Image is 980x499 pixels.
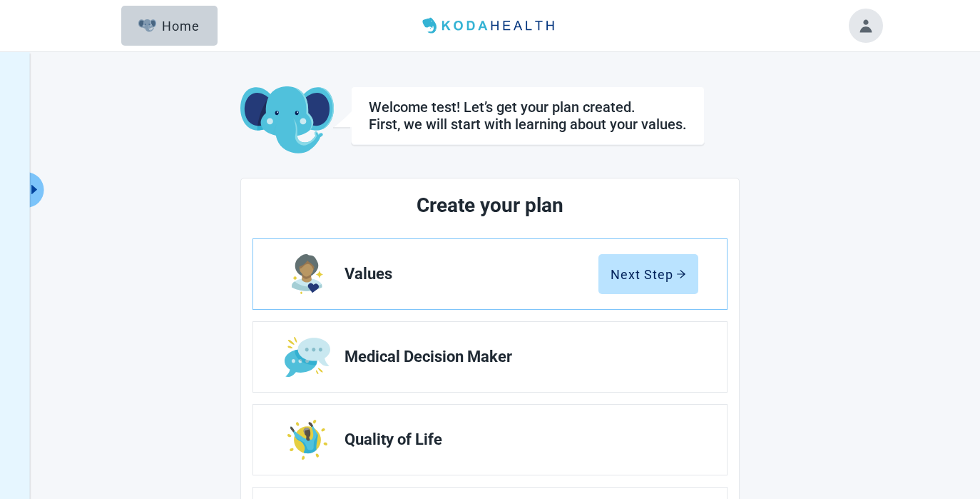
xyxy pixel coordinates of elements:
a: Edit Values section [253,239,727,309]
button: Toggle account menu [849,9,883,43]
img: Elephant [138,19,156,32]
button: ElephantHome [121,6,218,46]
h2: Create your plan [306,190,674,221]
div: Welcome test! Let’s get your plan created. First, we will start with learning about your values. [369,99,687,133]
span: Medical Decision Maker [344,348,687,366]
span: Values [344,266,598,283]
button: Next Steparrow-right [598,254,698,294]
img: Koda Elephant [240,86,334,155]
span: arrow-right [676,269,686,279]
a: Edit Quality of Life section [253,405,727,475]
img: Koda Health [417,14,563,37]
div: Next Step [611,267,686,281]
span: Quality of Life [344,431,687,448]
button: Expand menu [26,172,44,208]
a: Edit Medical Decision Maker section [253,322,727,392]
div: Home [138,19,200,33]
span: caret-right [28,183,41,196]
